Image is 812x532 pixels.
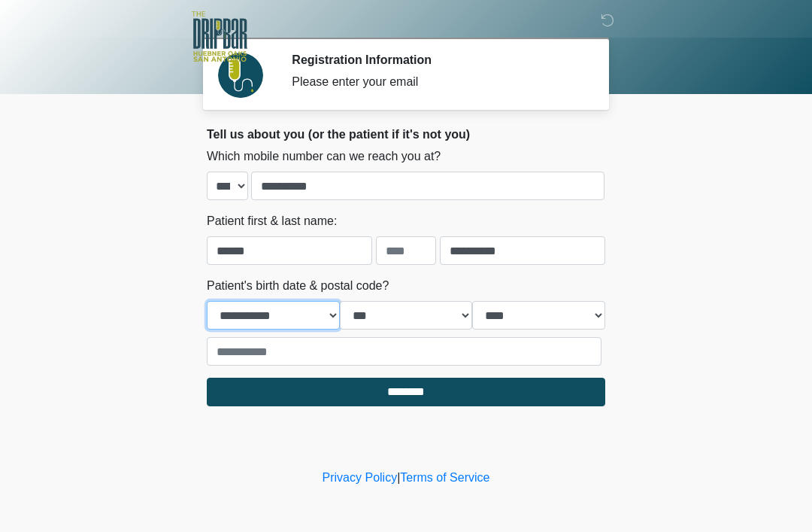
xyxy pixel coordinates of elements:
a: Terms of Service [400,471,489,484]
a: Privacy Policy [323,471,398,484]
label: Which mobile number can we reach you at? [207,147,441,166]
h2: Tell us about you (or the patient if it's not you) [207,127,605,141]
img: The DRIPBaR - The Strand at Huebner Oaks Logo [192,11,247,62]
img: Agent Avatar [218,53,263,98]
label: Patient's birth date & postal code? [207,277,389,295]
label: Patient first & last name: [207,212,337,230]
a: | [397,471,400,484]
div: Please enter your email [292,73,583,91]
